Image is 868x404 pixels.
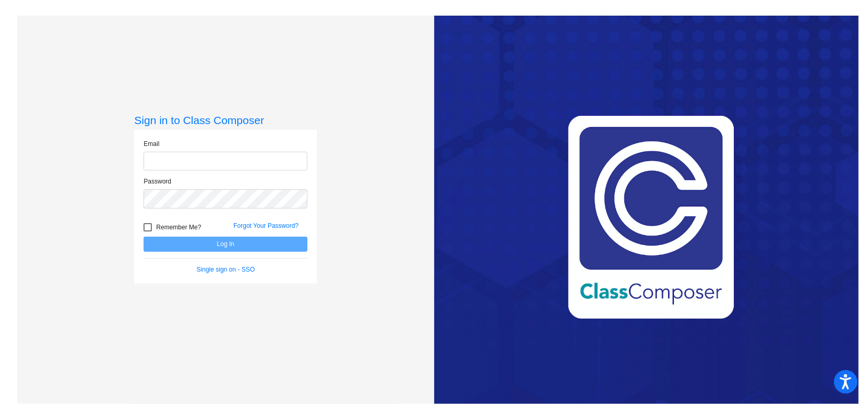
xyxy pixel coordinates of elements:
[144,177,171,186] label: Password
[144,237,307,252] button: Log In
[233,222,299,229] a: Forgot Your Password?
[197,266,255,273] a: Single sign on - SSO
[134,114,317,127] h3: Sign in to Class Composer
[144,139,159,149] label: Email
[156,221,201,234] span: Remember Me?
